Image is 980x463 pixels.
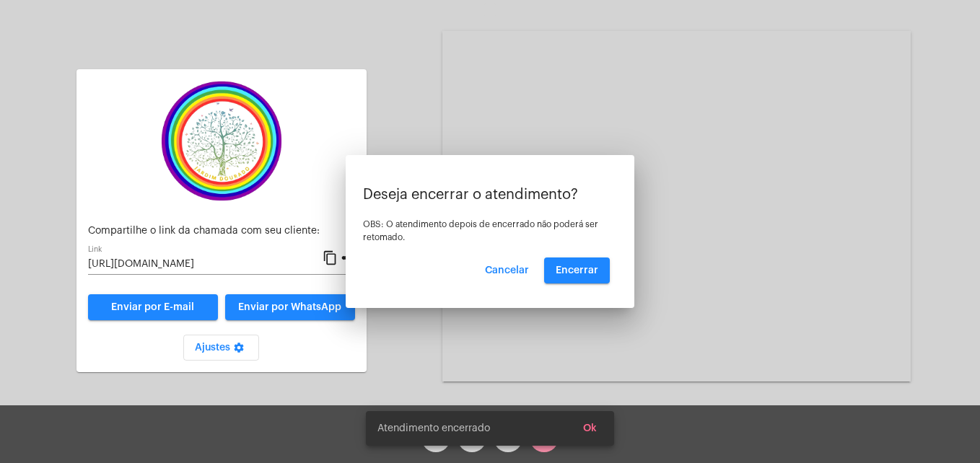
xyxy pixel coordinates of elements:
img: c337f8d0-2252-6d55-8527-ab50248c0d14.png [149,81,294,201]
button: Cancelar [473,257,541,283]
mat-icon: content_copy [323,250,338,267]
button: Encerrar [544,257,610,283]
span: Ajustes [195,343,248,353]
mat-icon: settings [230,342,248,359]
span: Cancelar [485,265,529,275]
p: Compartilhe o link da chamada com seu cliente: [88,226,355,237]
span: Atendimento encerrado [377,421,490,436]
span: Ok [583,423,597,433]
p: Deseja encerrar o atendimento? [363,187,617,203]
span: OBS: O atendimento depois de encerrado não poderá ser retomado. [363,220,598,242]
span: Enviar por WhatsApp [238,302,341,312]
span: Encerrar [556,265,598,275]
span: Enviar por E-mail [111,302,194,312]
mat-icon: share [340,250,355,267]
